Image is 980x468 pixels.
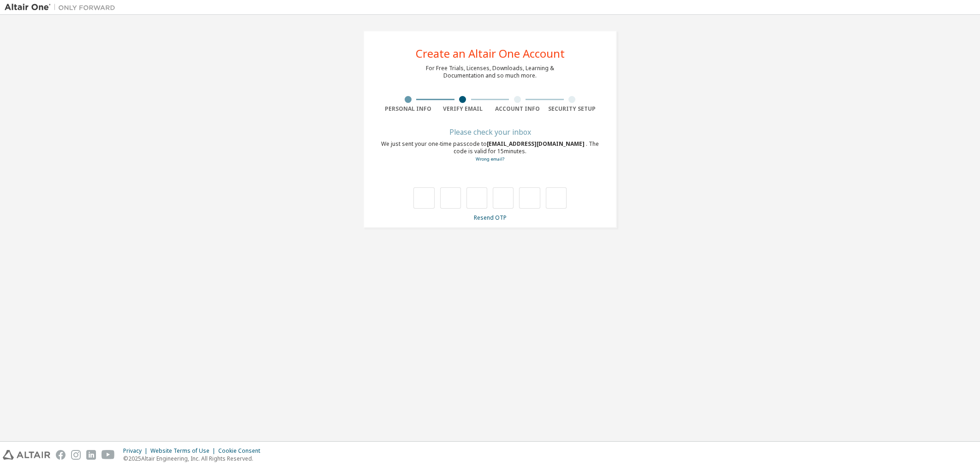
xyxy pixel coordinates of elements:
a: Resend OTP [474,214,507,222]
div: Verify Email [436,105,490,113]
span: [EMAIL_ADDRESS][DOMAIN_NAME] [487,140,586,148]
a: Go back to the registration form [476,156,504,162]
div: We just sent your one-time passcode to . The code is valid for 15 minutes. [381,140,599,163]
div: Personal Info [381,105,436,113]
img: linkedin.svg [86,450,96,460]
p: © 2025 Altair Engineering, Inc. All Rights Reserved. [123,455,266,462]
div: Create an Altair One Account [416,48,565,59]
div: Website Terms of Use [150,447,218,455]
div: Account Info [490,105,545,113]
img: facebook.svg [56,450,66,460]
div: Cookie Consent [218,447,266,455]
img: Altair One [5,3,120,12]
img: youtube.svg [102,450,115,460]
div: Privacy [123,447,150,455]
img: altair_logo.svg [3,450,50,460]
img: instagram.svg [71,450,81,460]
div: For Free Trials, Licenses, Downloads, Learning & Documentation and so much more. [426,65,554,79]
div: Security Setup [545,105,600,113]
div: Please check your inbox [381,129,599,135]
